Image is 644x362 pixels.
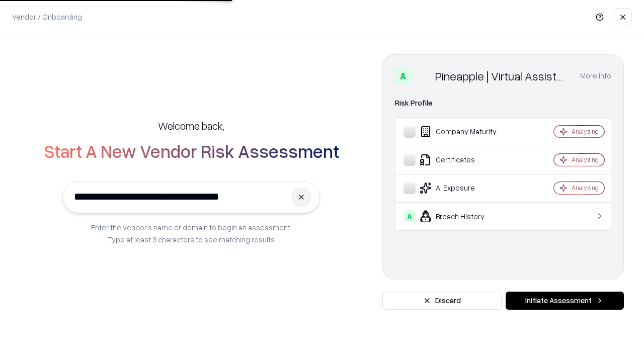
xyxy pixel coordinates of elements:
[435,68,568,84] div: Pineapple | Virtual Assistant Agency
[395,68,411,84] div: A
[404,182,524,194] div: AI Exposure
[572,184,599,192] div: Analyzing
[91,221,292,245] p: Enter the vendor’s name or domain to begin an assessment. Type at least 3 characters to see match...
[404,210,416,222] div: A
[572,127,599,136] div: Analyzing
[580,67,611,85] button: More info
[382,292,502,310] button: Discard
[404,126,524,138] div: Company Maturity
[572,155,599,164] div: Analyzing
[404,210,524,222] div: Breach History
[404,154,524,166] div: Certificates
[395,97,611,109] div: Risk Profile
[44,141,339,161] h2: Start A New Vendor Risk Assessment
[415,68,431,84] img: Pineapple | Virtual Assistant Agency
[12,12,82,22] p: Vendor / Onboarding
[158,119,224,133] h5: Welcome back,
[506,292,624,310] button: Initiate Assessment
